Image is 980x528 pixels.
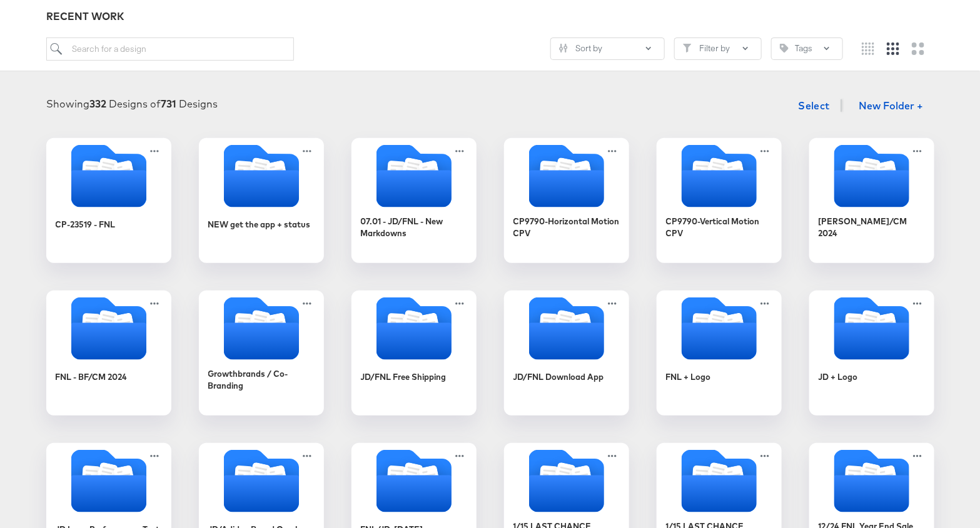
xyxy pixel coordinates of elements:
svg: Folder [46,450,171,512]
svg: Folder [657,145,782,207]
div: JD/FNL Free Shipping [361,371,447,383]
div: Showing Designs of Designs [46,97,218,111]
div: FNL + Logo [657,291,782,416]
div: RECENT WORK [46,9,934,24]
div: FNL + Logo [666,371,711,383]
button: SlidersSort by [550,37,665,60]
div: CP-23519 - FNL [46,138,171,263]
svg: Folder [46,145,171,207]
div: Growthbrands / Co-Branding [199,291,324,416]
svg: Folder [657,450,782,512]
button: New Folder + [848,95,934,119]
button: TagTags [771,37,843,60]
div: FNL - BF/CM 2024 [56,371,128,383]
svg: Folder [199,450,324,512]
input: Search for a design [46,37,294,61]
div: NEW get the app + status [208,219,311,231]
svg: Folder [504,145,629,207]
div: JD/FNL Download App [504,291,629,416]
svg: Folder [504,297,629,360]
div: JD/FNL Free Shipping [351,291,477,416]
strong: 731 [161,97,176,110]
svg: Tag [780,44,789,52]
button: Select [794,93,836,118]
div: 07.01 - JD/FNL - New Markdowns [361,216,467,239]
div: JD + Logo [809,291,934,416]
span: Select [799,97,831,114]
div: JD + Logo [819,371,858,383]
svg: Large grid [912,42,924,55]
div: 07.01 - JD/FNL - New Markdowns [351,138,477,263]
svg: Folder [351,145,477,207]
svg: Folder [809,450,934,512]
svg: Folder [504,450,629,512]
div: CP9790-Vertical Motion CPV [657,138,782,263]
strong: 332 [89,97,106,110]
svg: Folder [657,297,782,360]
div: JD/FNL Download App [513,371,604,383]
div: Growthbrands / Co-Branding [208,368,315,391]
svg: Filter [683,44,692,52]
svg: Folder [199,145,324,207]
svg: Folder [809,297,934,360]
div: [PERSON_NAME]/CM 2024 [809,138,934,263]
button: FilterFilter by [674,37,762,60]
div: CP-23519 - FNL [56,219,116,231]
svg: Medium grid [887,42,899,55]
svg: Folder [46,297,171,360]
div: CP9790-Horizontal Motion CPV [504,138,629,263]
svg: Folder [351,297,477,360]
svg: Sliders [559,44,568,52]
div: CP9790-Vertical Motion CPV [666,216,772,239]
div: FNL - BF/CM 2024 [46,291,171,416]
svg: Small grid [862,42,874,55]
div: CP9790-Horizontal Motion CPV [513,216,620,239]
svg: Folder [351,450,477,512]
div: [PERSON_NAME]/CM 2024 [819,216,925,239]
svg: Folder [199,297,324,360]
div: NEW get the app + status [199,138,324,263]
svg: Folder [809,145,934,207]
